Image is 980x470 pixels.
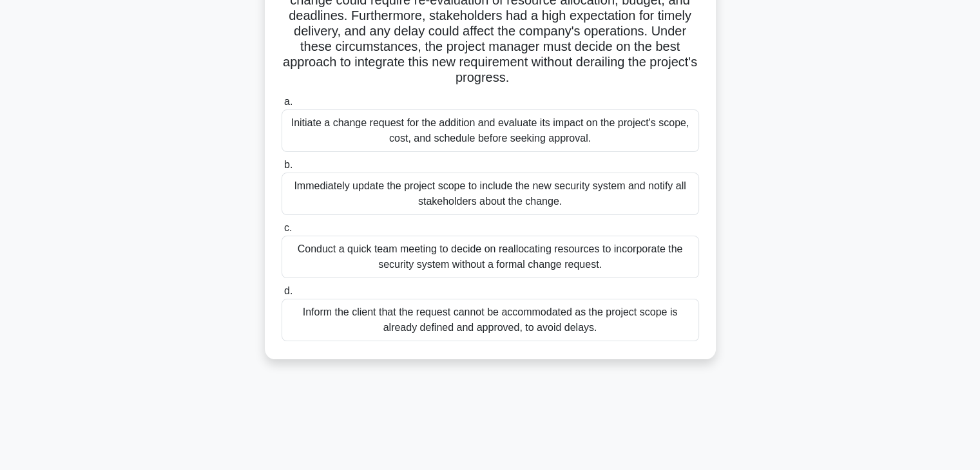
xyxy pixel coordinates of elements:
div: Immediately update the project scope to include the new security system and notify all stakeholde... [282,173,699,215]
div: Initiate a change request for the addition and evaluate its impact on the project's scope, cost, ... [282,109,699,152]
div: Inform the client that the request cannot be accommodated as the project scope is already defined... [282,299,699,341]
span: d. [284,285,293,296]
div: Conduct a quick team meeting to decide on reallocating resources to incorporate the security syst... [282,236,699,278]
span: c. [284,222,292,233]
span: a. [284,96,293,107]
span: b. [284,159,293,170]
